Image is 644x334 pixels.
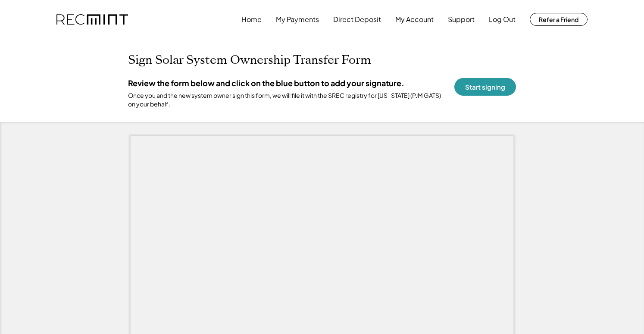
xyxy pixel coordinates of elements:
h2: Sign Solar System Ownership Transfer Form [128,53,371,68]
button: Start signing [454,78,516,96]
img: recmint-logotype%403x.png [56,14,128,25]
button: Direct Deposit [333,11,381,28]
button: Home [241,11,262,28]
button: Support [448,11,475,28]
button: Log Out [489,11,516,28]
button: My Payments [276,11,319,28]
button: Refer a Friend [530,13,588,26]
div: Once you and the new system owner sign this form, we will file it with the SREC registry for [US_... [128,91,447,108]
button: My Account [395,11,434,28]
div: Review the form below and click on the blue button to add your signature. [128,78,404,88]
